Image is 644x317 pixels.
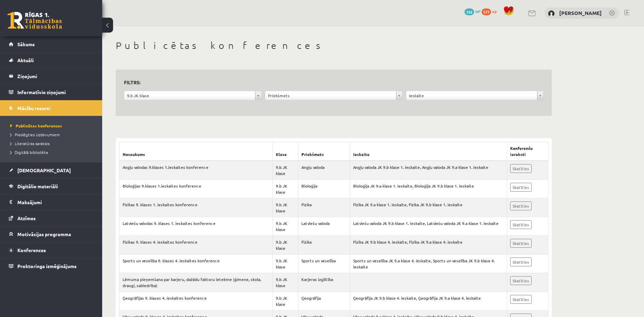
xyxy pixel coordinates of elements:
[350,161,507,180] td: Angļu valoda JK 9.b klase 1. ieskaite, Angļu valoda JK 9.a klase 1. ieskaite
[17,231,71,237] span: Motivācijas programma
[510,164,532,173] a: Skatīties
[507,142,548,161] th: Konferenču ieraksti
[510,220,532,229] a: Skatīties
[272,217,298,236] td: 9.b JK klase
[350,217,507,236] td: Latviešu valoda JK 9.b klase 1. ieskaite, Latviešu valoda JK 9.a klase 1. ieskaite
[265,91,402,100] a: Priekšmets
[17,247,46,253] span: Konferences
[510,201,532,210] a: Skatīties
[17,68,94,84] legend: Ziņojumi
[272,292,298,311] td: 9.b JK klase
[9,258,94,274] a: Proktoringa izmēģinājums
[120,161,273,180] td: Angļu valodas 9.klases 1.ieskaites konference
[298,292,350,311] td: Ģeogrāfija
[10,149,95,155] a: Digitālā bibliotēka
[17,105,50,111] span: Mācību resursi
[475,8,481,14] span: mP
[120,254,273,273] td: Sports un veselība 9. klases 4. ieskaites konference
[9,162,94,178] a: [DEMOGRAPHIC_DATA]
[120,273,273,292] td: Lēmuma pieņemšana par karjeru, dažādu faktoru ietekme (ģimene, skola, draugi, sabiedrība)
[9,210,94,226] a: Atzīmes
[9,52,94,68] a: Aktuāli
[10,123,62,128] span: Publicētas konferences
[298,236,350,254] td: Fizika
[9,100,94,116] a: Mācību resursi
[17,84,94,100] legend: Informatīvie ziņojumi
[17,194,94,210] legend: Maksājumi
[10,131,95,138] a: Pieslēgties Uzdevumiem
[9,36,94,52] a: Sākums
[492,8,497,14] span: xp
[298,217,350,236] td: Latviešu valoda
[120,236,273,254] td: Fizikas 9. klases 4. ieskaites konference
[17,41,35,47] span: Sākums
[510,183,532,192] a: Skatīties
[120,198,273,217] td: Fizikas 9. klases 1. ieskaites konference
[9,194,94,210] a: Maksājumi
[120,180,273,198] td: Bioloģijas 9.klases 1.ieskaites konference
[298,254,350,273] td: Sports un veselība
[510,295,532,304] a: Skatīties
[272,198,298,217] td: 9.b JK klase
[559,10,602,16] a: [PERSON_NAME]
[120,142,273,161] th: Nosaukums
[10,132,60,137] span: Pieslēgties Uzdevumiem
[409,91,534,100] span: Ieskaite
[298,198,350,217] td: Fizika
[17,183,58,189] span: Digitālie materiāli
[272,254,298,273] td: 9.b JK klase
[124,78,535,87] h3: Filtrs:
[350,236,507,254] td: Fizika JK 9.b klase 4. ieskaite, Fizika JK 9.a klase 4. ieskaite
[482,8,500,14] a: 577 xp
[120,217,273,236] td: Latviešu valodas 9. klases 1. ieskaites konference
[127,91,252,100] span: 9.b JK klase
[120,292,273,311] td: Ģeogrāfijas 9. klases 4. ieskaites konference
[350,292,507,311] td: Ģeogrāfija JK 9.b klase 4. ieskaite, Ģeogrāfija JK 9.a klase 4. ieskaite
[9,68,94,84] a: Ziņojumi
[268,91,393,100] span: Priekšmets
[272,236,298,254] td: 9.b JK klase
[350,142,507,161] th: Ieskaite
[10,123,95,129] a: Publicētas konferences
[350,180,507,198] td: Bioloģija JK 9.a klase 1. ieskaite, Bioloģija JK 9.b klase 1. ieskaite
[272,142,298,161] th: Klase
[350,198,507,217] td: Fizika JK 9.a klase 1. ieskaite, Fizika JK 9.b klase 1. ieskaite
[17,167,71,173] span: [DEMOGRAPHIC_DATA]
[298,180,350,198] td: Bioloģija
[482,8,491,15] span: 577
[465,8,481,14] a: 332 mP
[510,239,532,248] a: Skatīties
[298,273,350,292] td: Karjeras izglītība
[9,242,94,258] a: Konferences
[9,226,94,242] a: Motivācijas programma
[10,141,50,146] span: Literatūras saraksts
[510,258,532,266] a: Skatīties
[10,149,48,155] span: Digitālā bibliotēka
[9,84,94,100] a: Informatīvie ziņojumi
[116,40,552,51] h1: Publicētas konferences
[272,273,298,292] td: 9.b JK klase
[17,57,34,63] span: Aktuāli
[9,178,94,194] a: Digitālie materiāli
[10,140,95,146] a: Literatūras saraksts
[272,161,298,180] td: 9.b JK klase
[272,180,298,198] td: 9.b JK klase
[7,12,62,29] a: Rīgas 1. Tālmācības vidusskola
[510,276,532,285] a: Skatīties
[17,215,36,221] span: Atzīmes
[350,254,507,273] td: Sports un veselība JK 9.a klase 4. ieskaite, Sports un veselība JK 9.b klase 4. ieskaite
[298,142,350,161] th: Priekšmets
[17,263,77,269] span: Proktoringa izmēģinājums
[298,161,350,180] td: Angļu valoda
[124,91,261,100] a: 9.b JK klase
[548,10,555,17] img: Maksims Nevedomijs
[465,8,474,15] span: 332
[406,91,543,100] a: Ieskaite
